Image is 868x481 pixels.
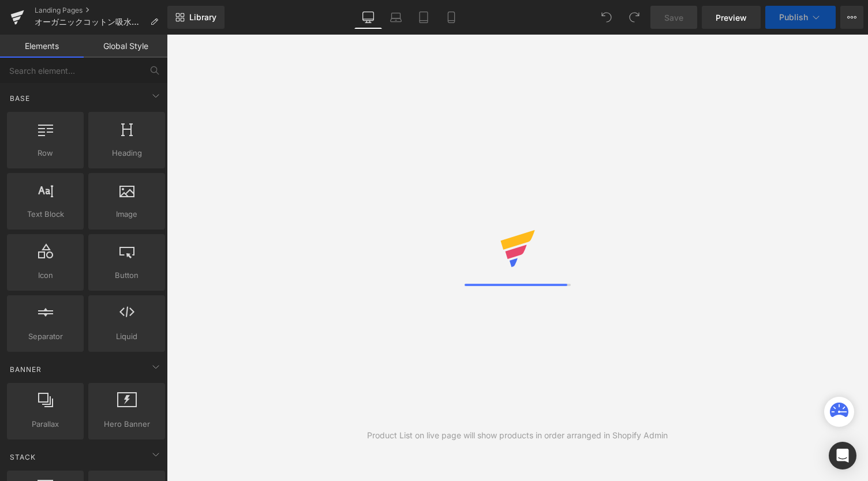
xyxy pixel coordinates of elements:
a: Preview [702,6,761,29]
span: Save [664,12,683,24]
span: Base [9,93,31,104]
a: Landing Pages [35,6,167,15]
span: Heading [92,147,162,159]
button: Redo [623,6,646,29]
a: Tablet [410,6,437,29]
span: オーガニックコットン吸水ショーツ用つけ置き洗剤 KAANE WASHING POWDER [35,17,145,27]
span: Library [189,12,216,22]
button: Undo [595,6,618,29]
span: Image [92,208,162,220]
button: Publish [765,6,836,29]
div: Product List on live page will show products in order arranged in Shopify Admin [367,429,668,442]
button: More [840,6,863,29]
a: Desktop [354,6,382,29]
span: Separator [10,330,80,343]
span: Preview [716,12,747,24]
span: Stack [9,452,37,463]
span: Publish [779,13,808,22]
span: Button [92,269,162,281]
a: Mobile [437,6,465,29]
span: Banner [9,364,43,375]
a: Global Style [84,35,167,58]
a: New Library [167,6,225,29]
a: Laptop [382,6,410,29]
span: Parallax [10,418,80,430]
span: Hero Banner [92,418,162,430]
div: Open Intercom Messenger [829,442,856,469]
span: Text Block [10,208,80,220]
span: Icon [10,269,80,281]
span: Row [10,147,80,159]
span: Liquid [92,330,162,343]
